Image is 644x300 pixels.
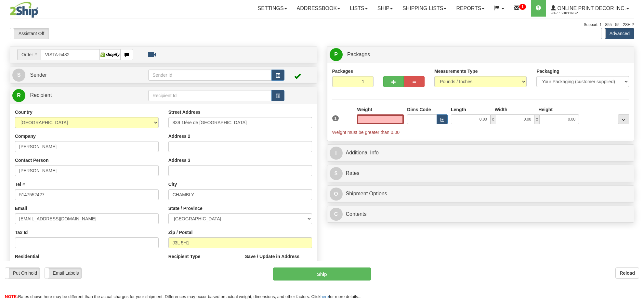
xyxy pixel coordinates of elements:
label: Contact Person [15,157,48,163]
label: Address 3 [168,157,191,163]
label: Country [15,109,33,115]
a: Lists [345,0,372,17]
a: Addressbook [292,0,345,17]
label: Save / Update in Address Book [245,253,312,266]
label: Measurements Type [434,68,478,74]
a: Online Print Decor Inc. 2867 / Shipping2 [546,0,634,17]
label: Length [451,106,466,113]
span: Sender [30,72,47,78]
a: S Sender [12,69,148,82]
label: Address 2 [168,133,191,139]
label: Width [495,106,507,113]
label: Packages [332,68,353,74]
span: x [535,114,539,124]
a: $Rates [330,167,632,180]
span: O [330,188,343,201]
button: Reload [615,267,639,279]
span: 2867 / Shipping2 [551,10,599,17]
button: Ship [273,267,371,280]
a: OShipment Options [330,187,632,201]
label: Assistant Off [10,28,49,39]
label: Advanced [601,28,634,39]
a: 1 [509,0,531,17]
input: Sender Id [148,70,271,81]
a: Ship [373,0,398,17]
span: Weight must be greater than 0.00 [332,130,400,135]
label: State / Province [168,205,203,212]
span: x [491,114,495,124]
label: Weight [357,106,372,113]
span: Packages [347,52,370,57]
span: I [330,147,343,160]
span: P [330,48,343,61]
span: Order # [17,49,41,60]
iframe: chat widget [629,117,643,183]
div: ... [618,114,629,124]
label: Dims Code [407,106,431,113]
label: Height [538,106,553,113]
label: Tax Id [15,229,28,236]
img: logo2867.jpg [10,2,38,18]
label: Residential [15,253,39,260]
a: Reports [451,0,489,17]
span: Online Print Decor Inc. [556,6,626,11]
sup: 1 [519,4,526,10]
a: CContents [330,208,632,221]
b: Reload [620,270,635,276]
a: Shipping lists [398,0,451,17]
label: Email [15,205,27,212]
span: $ [330,167,343,180]
label: City [168,181,177,188]
a: IAdditional Info [330,146,632,160]
span: S [12,69,25,82]
img: Shopify dev-posterja [100,50,120,59]
label: Email Labels [45,268,81,278]
a: P Packages [330,48,632,61]
label: Tel # [15,181,25,188]
input: Enter a location [168,117,312,128]
a: here [321,294,329,299]
span: 1 [332,115,339,121]
label: Put On hold [5,268,40,278]
span: R [12,89,25,102]
span: NOTE: [5,294,18,299]
a: Settings [253,0,292,17]
label: Recipient Type [168,253,201,260]
a: R Recipient [12,89,133,102]
span: C [330,208,343,221]
label: Company [15,133,36,139]
label: Packaging [536,68,559,74]
div: Support: 1 - 855 - 55 - 2SHIP [10,22,634,28]
label: Street Address [168,109,201,115]
input: Recipient Id [148,90,271,101]
span: Recipient [30,92,52,98]
label: Zip / Postal [168,229,193,236]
